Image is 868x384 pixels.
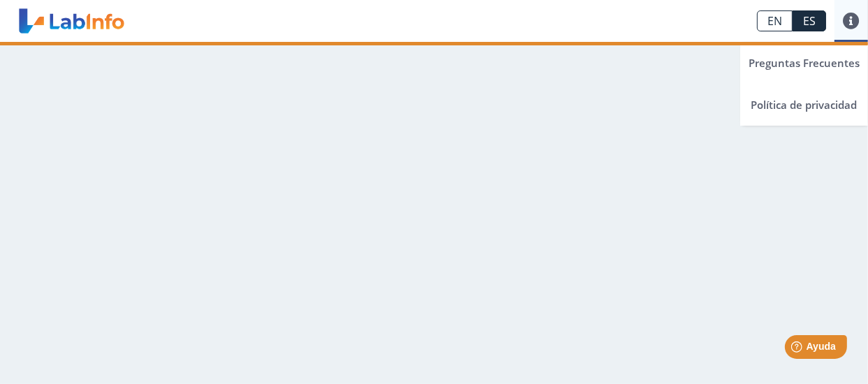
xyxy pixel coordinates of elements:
[793,10,826,31] a: ES
[740,42,868,84] a: Preguntas Frecuentes
[740,84,868,126] a: Política de privacidad
[744,330,853,369] iframe: Help widget launcher
[757,10,793,31] a: EN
